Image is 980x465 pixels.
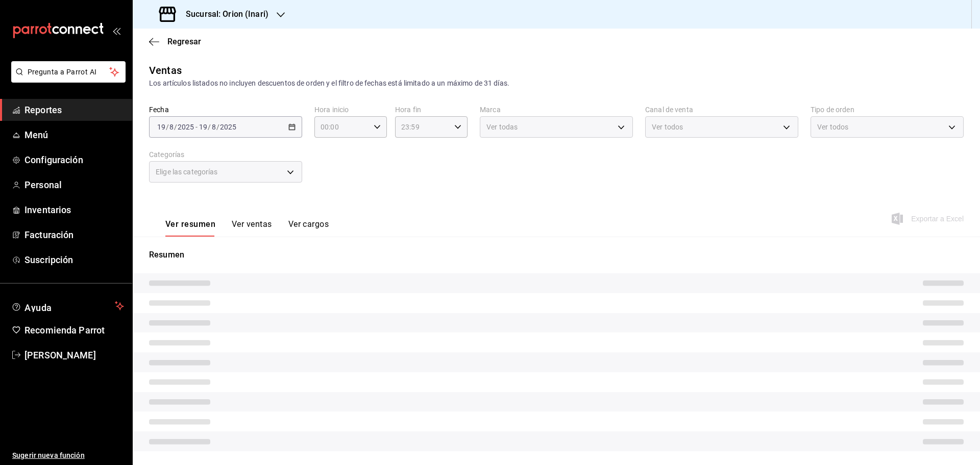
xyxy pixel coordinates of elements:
button: Pregunta a Parrot AI [11,61,126,83]
span: Ver todas [486,122,518,132]
span: / [208,123,211,131]
button: open_drawer_menu [112,27,120,35]
span: Suscripción [24,253,124,267]
input: -- [169,123,174,131]
span: Pregunta a Parrot AI [28,67,110,77]
span: / [216,123,219,131]
input: -- [211,123,216,131]
span: Ver todos [817,122,848,132]
span: Reportes [24,103,124,117]
a: Pregunta a Parrot AI [7,74,126,85]
button: Regresar [149,37,201,46]
input: -- [199,123,208,131]
div: Ventas [149,63,182,78]
span: Personal [24,178,124,192]
span: / [166,123,169,131]
label: Hora inicio [314,106,387,113]
label: Marca [480,106,633,113]
p: Resumen [149,249,964,261]
span: Configuración [24,153,124,167]
input: ---- [219,123,237,131]
label: Tipo de orden [811,106,964,113]
span: Menú [24,128,124,142]
span: Regresar [167,37,201,46]
span: Ver todos [652,122,683,132]
input: ---- [177,123,194,131]
span: Ayuda [24,300,111,312]
button: Ver cargos [288,219,329,237]
span: Recomienda Parrot [24,323,124,337]
span: Facturación [24,228,124,242]
span: Sugerir nueva función [12,450,124,461]
label: Fecha [149,106,302,113]
label: Categorías [149,151,302,158]
input: -- [157,123,166,131]
span: / [174,123,177,131]
label: Hora fin [395,106,468,113]
span: [PERSON_NAME] [24,348,124,362]
span: - [195,123,198,131]
div: Los artículos listados no incluyen descuentos de orden y el filtro de fechas está limitado a un m... [149,78,964,89]
button: Ver ventas [232,219,272,237]
div: navigation tabs [165,219,329,237]
span: Elige las categorías [156,167,218,177]
h3: Sucursal: Orion (Inari) [178,8,268,20]
button: Ver resumen [165,219,215,237]
label: Canal de venta [645,106,798,113]
span: Inventarios [24,203,124,217]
